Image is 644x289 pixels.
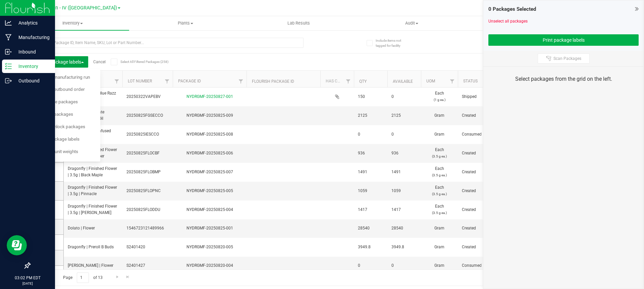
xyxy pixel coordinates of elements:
span: Select All Filtered Packages (258) [120,60,154,64]
a: Package ID [178,79,201,83]
span: Created [462,112,491,119]
span: Lock/Unlock packages [39,124,85,129]
a: Inventory [16,16,129,30]
span: Created [462,225,491,231]
span: Inventory [16,20,129,26]
a: NYDRGMF-20250827-001 [186,94,233,99]
span: Print package labels [39,59,84,65]
div: NYDRGMF-20250825-004 [172,207,248,213]
iframe: Resource center [7,235,27,255]
a: Cancel [93,60,106,64]
span: 1546723121489966 [126,225,169,231]
button: Print package labels [35,56,88,68]
a: Plants [129,16,242,30]
span: Consumed [462,131,491,138]
div: NYDRGMF-20250825-001 [172,225,248,231]
span: Dragonfly | Finished Flower | 3.5g | Pinnacle [68,184,118,197]
span: 0 [358,131,383,138]
th: Has COA [320,71,354,87]
span: S2401427 [126,262,169,269]
span: Print package labels [39,136,79,142]
a: Filter [162,76,173,87]
inline-svg: Manufacturing [5,34,12,41]
p: [DATE] [3,281,52,286]
span: 0 [358,262,383,269]
span: 936 [391,150,417,156]
p: Analytics [12,19,52,27]
span: Gram [425,131,454,138]
p: Manufacturing [12,33,52,41]
span: Add to manufacturing run [39,74,90,80]
span: Dolato | Flower [68,225,118,231]
a: Filter [447,76,458,87]
div: NYDRGMF-20250820-005 [172,244,248,250]
p: (3.5 g ea.) [425,191,454,197]
span: Dragonfly | Finished Flower | 3.5g | Black Maple [68,166,118,178]
span: Each [425,90,454,103]
a: Lot Number [128,79,152,83]
div: Select packages from the grid on the left. [492,75,635,83]
div: NYDRGMF-20250825-008 [172,131,248,138]
span: Page of 13 [57,273,108,283]
span: 936 [358,150,383,156]
span: Dragonfly | Preroll B Buds [68,244,118,250]
span: 1491 [358,169,383,175]
span: 1059 [391,188,417,194]
span: 1417 [358,207,383,213]
input: 1 [77,273,89,283]
span: 0 [391,262,417,269]
span: Add to outbound order [39,86,85,92]
a: Status [463,79,478,83]
inline-svg: Inbound [5,48,12,55]
span: 150 [358,94,383,100]
span: S2401420 [126,244,169,250]
span: 3949.8 [358,244,383,250]
span: Each [425,166,454,178]
span: Created [462,150,491,156]
span: Gram [425,262,454,269]
span: Lab Results [278,20,319,26]
span: 20250825FLOPNC [126,188,169,194]
a: Filter [235,76,247,87]
span: Created [462,207,491,213]
span: 20250825FLOBMP [126,169,169,175]
div: NYDRGMF-20250825-005 [172,188,248,194]
button: Print package labels [488,34,639,46]
span: Each [425,147,454,159]
inline-svg: Analytics [5,20,12,26]
span: [PERSON_NAME] | Flower [68,262,118,269]
div: NYDRGMF-20250825-006 [172,150,248,156]
span: 20250825FGSECCO [126,112,169,119]
span: 20250322VAPEBV [126,94,169,100]
span: Plants [129,20,242,26]
span: Each [425,203,454,216]
span: 1417 [391,207,417,213]
span: 20250825FLODDU [126,207,169,213]
span: Combine packages [39,99,78,104]
a: Qty [359,79,367,84]
span: Dragonfly Kitchen - IV ([GEOGRAPHIC_DATA]) [19,5,117,11]
span: Consumed [462,262,491,269]
a: Go to the last page [123,273,133,282]
a: Unselect all packages [488,19,528,24]
span: 1491 [391,169,417,175]
a: Go to the next page [112,273,122,282]
p: (1 g ea.) [425,97,454,103]
div: NYDRGMF-20250825-009 [172,112,248,119]
p: (3.5 g ea.) [425,153,454,159]
p: 03:02 PM EDT [3,275,52,281]
p: Inventory [12,62,52,70]
span: Include items not tagged for facility [376,38,409,48]
a: Available [393,79,413,84]
div: NYDRGMF-20250820-004 [172,262,248,269]
a: Lab Results [242,16,355,30]
span: Audit [356,20,468,26]
p: (3.5 g ea.) [425,172,454,178]
span: 20250825FLOCBF [126,150,169,156]
span: Gram [425,225,454,231]
span: Created [462,244,491,250]
span: Update unit weights [39,149,78,154]
span: 0 [391,94,417,100]
a: Filter [111,76,122,87]
a: Audit [355,16,468,30]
